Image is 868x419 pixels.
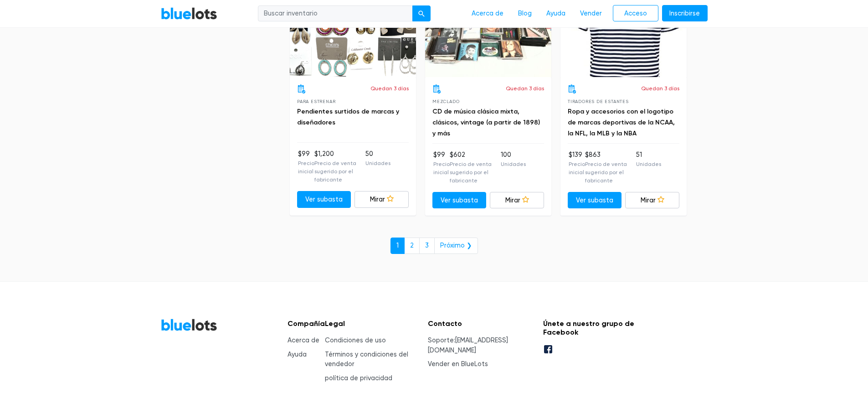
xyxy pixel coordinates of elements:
[636,151,642,159] font: 51
[613,5,658,22] a: Acceso
[325,374,392,382] a: política de privacidad
[569,161,585,176] font: Precio inicial
[546,10,565,17] font: Ayuda
[501,151,511,159] font: 100
[506,85,544,92] font: Quedan 3 días
[354,191,409,208] a: Mirar
[464,5,511,22] a: Acerca de
[298,160,314,175] font: Precio inicial
[365,160,390,166] font: Unidades
[433,151,445,159] font: $99
[669,10,700,17] font: Inscribirse
[568,192,622,209] a: Ver subasta
[641,85,679,92] font: Quedan 3 días
[624,10,647,17] font: Acceso
[472,10,503,17] font: Acerca de
[298,150,310,158] font: $99
[641,196,656,204] font: Mirar
[428,336,455,344] font: Soporte:
[325,336,386,344] a: Condiciones de uso
[425,242,429,249] font: 3
[432,192,487,209] a: Ver subasta
[434,238,478,254] a: Próximo ❯
[396,242,399,249] font: 1
[585,161,627,184] font: Precio de venta sugerido por el fabricante
[450,151,465,159] font: $602
[432,108,540,137] a: CD de música clásica mixta, clásicos, vintage (a partir de 1898) y más
[501,161,526,167] font: Unidades
[314,160,356,183] font: Precio de venta sugerido por el fabricante
[505,196,520,204] font: Mirar
[432,99,459,104] font: Mezclado
[585,151,601,159] font: $863
[625,192,679,209] a: Mirar
[441,196,478,204] font: Ver subasta
[490,192,544,209] a: Mirar
[539,5,573,22] a: Ayuda
[297,191,351,208] a: Ver subasta
[428,319,462,328] font: Contacto
[662,5,708,22] a: Inscribirse
[569,151,582,159] font: $139
[428,336,508,354] a: [EMAIL_ADDRESS][DOMAIN_NAME]
[511,5,539,22] a: Blog
[297,99,335,104] font: Para estrenar
[404,238,420,254] a: 2
[288,319,325,328] font: Compañía
[518,10,532,17] font: Blog
[636,161,661,167] font: Unidades
[288,336,319,344] a: Acerca de
[573,5,609,22] a: Vender
[440,242,472,249] font: Próximo ❯
[365,150,373,158] font: 50
[580,10,602,17] font: Vender
[428,360,488,368] a: Vender en BlueLots
[325,351,408,368] a: Términos y condiciones del vendedor
[258,5,413,22] input: Buscar inventario
[305,196,343,203] font: Ver subasta
[568,108,675,137] a: Ropa y accesorios con el logotipo de marcas deportivas de la NCAA, la NFL, la MLB y la NBA
[297,108,399,126] a: Pendientes surtidos de marcas y diseñadores
[370,85,409,92] font: Quedan 3 días
[576,196,613,204] font: Ver subasta
[543,319,634,336] font: Únete a nuestro grupo de Facebook
[325,319,345,328] font: Legal
[370,196,385,203] font: Mirar
[433,161,450,176] font: Precio inicial
[450,161,492,184] font: Precio de venta sugerido por el fabricante
[568,99,629,104] font: Tiradores de estantes
[419,238,435,254] a: 3
[314,150,334,158] font: $1,200
[288,351,307,358] a: Ayuda
[410,242,414,249] font: 2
